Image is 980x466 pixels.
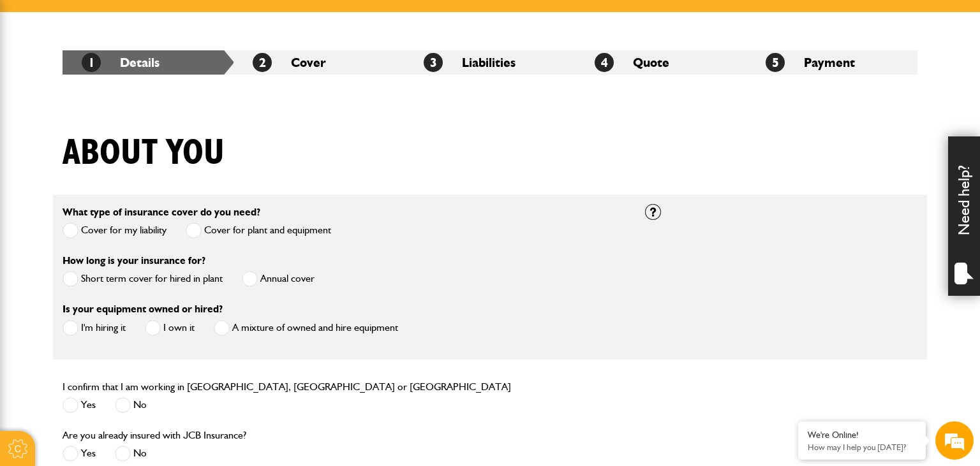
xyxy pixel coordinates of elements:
[808,442,916,452] p: How may I help you today?
[82,53,101,72] span: 1
[63,397,96,413] label: Yes
[63,430,246,441] label: Are you already insured with JCB Insurance?
[115,397,147,413] label: No
[234,50,405,75] li: Cover
[17,231,233,356] textarea: Type your message and hit 'Enter'
[214,320,398,336] label: A mixture of owned and hire equipment
[17,156,233,184] input: Enter your email address
[63,304,223,314] label: Is your equipment owned or hired?
[405,50,575,75] li: Liabilities
[242,271,315,287] label: Annual cover
[63,50,234,75] li: Details
[66,71,214,88] div: Chat with us now
[253,53,272,72] span: 2
[63,271,223,287] label: Short term cover for hired in plant
[17,118,233,146] input: Enter your last name
[145,320,195,336] label: I own it
[575,50,746,75] li: Quote
[808,430,916,441] div: We're Online!
[17,193,233,221] input: Enter your phone number
[209,6,240,37] div: Minimize live chat window
[63,446,96,462] label: Yes
[424,53,443,72] span: 3
[186,222,331,238] label: Cover for plant and equipment
[63,207,260,217] label: What type of insurance cover do you need?
[63,256,205,266] label: How long is your insurance for?
[174,366,232,383] em: Start Chat
[63,320,126,336] label: I'm hiring it
[746,50,917,75] li: Payment
[63,132,225,175] h1: About you
[63,382,511,392] label: I confirm that I am working in [GEOGRAPHIC_DATA], [GEOGRAPHIC_DATA] or [GEOGRAPHIC_DATA]
[22,71,54,89] img: d_20077148190_company_1631870298795_20077148190
[595,53,614,72] span: 4
[766,53,785,72] span: 5
[948,136,980,296] div: Need help?
[63,222,167,238] label: Cover for my liability
[115,446,147,462] label: No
